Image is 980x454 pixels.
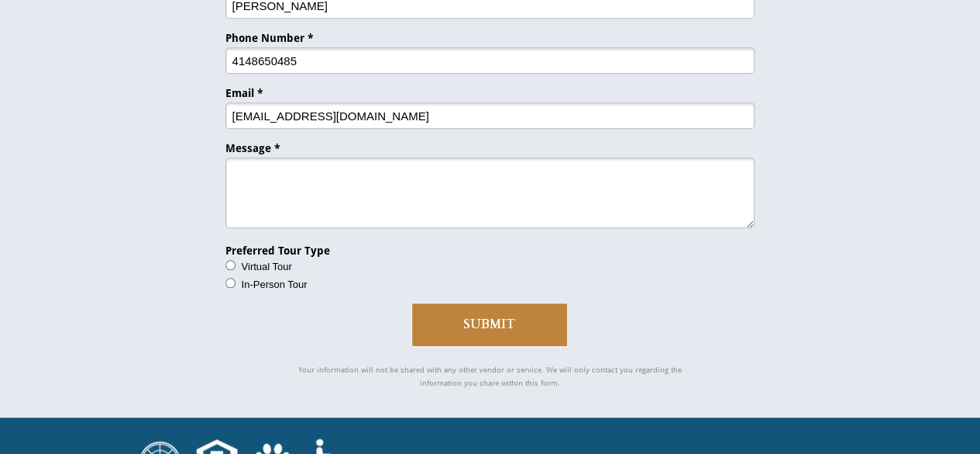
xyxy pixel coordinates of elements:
[225,87,263,99] span: Email *
[298,366,682,387] span: Your information will not be shared with any other vendor or service. We will only contact you re...
[225,142,280,154] span: Message *
[242,279,308,290] span: In-Person Tour
[412,317,567,332] span: SUBMIT
[225,244,330,257] span: Preferred Tour Type
[242,261,292,272] span: Virtual Tour
[411,303,568,347] button: SUBMIT
[225,32,314,44] span: Phone Number *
